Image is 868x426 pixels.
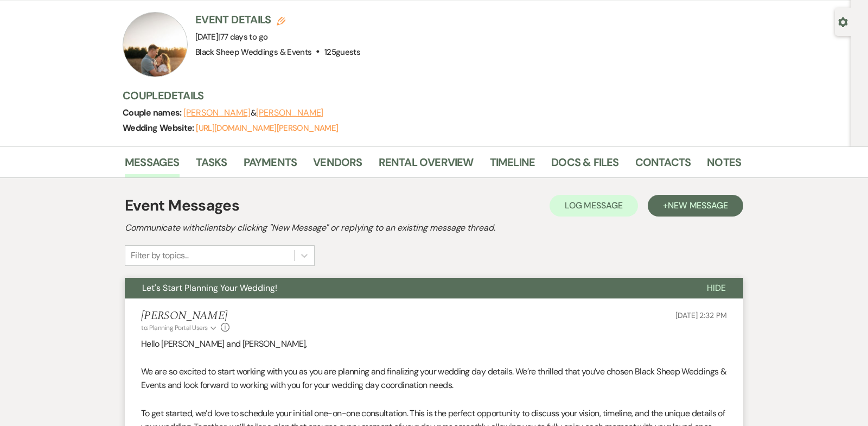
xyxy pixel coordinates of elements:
a: Rental Overview [379,154,474,177]
a: Vendors [313,154,362,177]
span: Log Message [565,200,623,211]
a: Docs & Files [551,154,618,177]
h3: Event Details [195,12,360,27]
button: Open lead details [838,16,848,27]
span: 77 days to go [220,31,268,42]
span: & [183,107,323,118]
button: to: Planning Portal Users [141,323,218,333]
span: [DATE] 2:32 PM [675,310,727,320]
span: Couple names: [123,107,183,118]
span: Let's Start Planning Your Wedding! [142,282,277,294]
span: Black Sheep Weddings & Events [195,47,311,58]
a: Messages [125,154,180,177]
span: to: Planning Portal Users [141,323,208,332]
span: Hide [707,282,726,294]
span: Hello [PERSON_NAME] and [PERSON_NAME], [141,338,307,349]
div: Filter by topics... [131,249,189,262]
a: Tasks [196,154,227,177]
a: Notes [707,154,741,177]
h3: Couple Details [123,88,730,103]
button: [PERSON_NAME] [256,109,323,117]
span: Wedding Website: [123,122,196,133]
span: New Message [668,200,728,211]
span: | [218,31,267,42]
button: Log Message [550,195,638,217]
button: [PERSON_NAME] [183,109,251,117]
h2: Communicate with clients by clicking "New Message" or replying to an existing message thread. [125,221,743,234]
span: [DATE] [195,31,267,42]
a: [URL][DOMAIN_NAME][PERSON_NAME] [196,123,338,133]
a: Payments [244,154,297,177]
button: +New Message [648,195,743,217]
a: Contacts [635,154,691,177]
p: We are so excited to start working with you as you are planning and finalizing your wedding day d... [141,365,727,392]
button: Let's Start Planning Your Wedding! [125,278,690,298]
h5: [PERSON_NAME] [141,309,229,323]
span: 125 guests [324,47,360,58]
button: Hide [690,278,743,298]
h1: Event Messages [125,194,239,217]
a: Timeline [490,154,535,177]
